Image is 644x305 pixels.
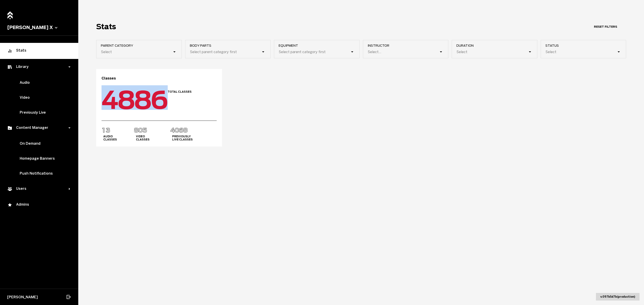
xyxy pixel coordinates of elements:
span: 8 [133,85,153,115]
span: Status [545,44,626,47]
span: 0 [174,126,179,134]
div: Users [7,186,69,192]
h4: Video Classes [136,135,150,141]
div: Admins [7,202,71,208]
span: [PERSON_NAME] [7,295,38,299]
span: 8 [134,126,139,134]
div: v. 097b5d7b ( production ) [596,293,640,301]
div: Select... [368,50,381,54]
span: duration [456,44,537,47]
div: Content Manager [7,125,69,131]
span: 1 [101,126,106,134]
div: Select [456,50,467,54]
div: Stats [7,48,71,54]
h1: Stats [96,22,116,31]
span: Body parts [190,44,271,47]
h4: Previously Live Classes [172,135,193,141]
button: Reset Filters [585,23,626,31]
button: [PERSON_NAME] X [7,25,71,30]
span: Parent Category [101,44,182,47]
span: instructor [368,44,448,47]
span: 4 [100,85,119,115]
span: 0 [138,126,143,134]
h4: Audio Classes [103,135,117,141]
h3: Classes [102,76,217,80]
span: Equipment [279,44,359,47]
span: 4 [170,126,175,134]
span: 8 [117,85,136,115]
span: 6 [150,85,169,115]
span: 3 [106,126,110,134]
h4: Total Classes [168,90,192,93]
button: Log out [66,292,71,302]
span: 8 [183,126,188,134]
div: Select [101,50,112,54]
span: 5 [142,126,147,134]
div: Library [7,64,69,70]
a: Home [6,9,14,19]
div: Select [545,50,556,54]
span: 6 [179,126,184,134]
